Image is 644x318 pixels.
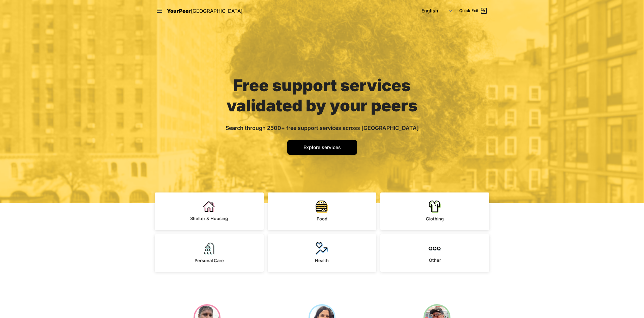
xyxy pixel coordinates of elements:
[459,8,478,13] span: Quick Exit
[426,216,444,221] span: Clothing
[190,216,228,221] span: Shelter & Housing
[459,7,488,15] a: Quick Exit
[303,144,341,150] span: Explore services
[226,125,419,131] span: Search through 2500+ free support services across [GEOGRAPHIC_DATA]
[155,192,264,230] a: Shelter & Housing
[380,234,489,272] a: Other
[268,234,377,272] a: Health
[227,75,417,115] span: Free support services validated by your peers
[287,140,357,155] a: Explore services
[195,258,224,263] span: Personal Care
[380,192,489,230] a: Clothing
[315,258,329,263] span: Health
[317,216,327,221] span: Food
[268,192,377,230] a: Food
[167,8,191,14] span: YourPeer
[191,8,242,14] span: [GEOGRAPHIC_DATA]
[167,7,242,15] a: YourPeer[GEOGRAPHIC_DATA]
[155,234,264,272] a: Personal Care
[429,257,441,263] span: Other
